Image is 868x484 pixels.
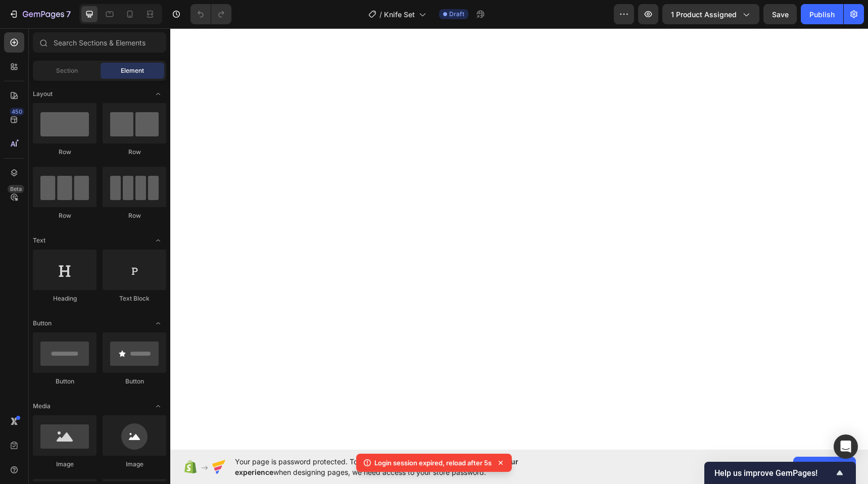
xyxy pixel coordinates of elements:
span: / [379,9,382,20]
div: Publish [809,9,835,20]
div: Text Block [103,294,166,303]
span: Toggle open [150,398,166,414]
div: Row [33,148,97,157]
div: Button [33,377,97,386]
div: Row [103,148,166,157]
button: 1 product assigned [662,4,759,24]
span: Section [56,66,78,75]
div: Heading [33,294,97,303]
span: Save [772,10,789,19]
div: Beta [8,185,24,193]
button: Allow access [793,457,856,477]
p: 7 [66,8,71,20]
div: Open Intercom Messenger [834,434,858,459]
span: Toggle open [150,86,166,102]
div: Image [33,460,97,469]
span: Button [33,319,52,328]
button: Publish [801,4,843,24]
span: Toggle open [150,232,166,249]
div: Row [103,211,166,220]
div: Undo/Redo [190,4,231,24]
button: Show survey - Help us improve GemPages! [714,467,846,479]
input: Search Sections & Elements [33,32,166,53]
span: Help us improve GemPages! [714,468,834,478]
span: Your page is password protected. To when designing pages, we need access to your store password. [235,456,558,477]
p: Login session expired, reload after 5s [374,458,492,468]
div: Row [33,211,97,220]
span: Toggle open [150,315,166,331]
button: Save [763,4,797,24]
span: 1 product assigned [671,9,737,20]
span: Draft [449,10,464,19]
span: Text [33,236,45,245]
span: Layout [33,89,53,99]
span: Media [33,402,51,411]
iframe: Design area [170,28,868,450]
span: Knife Set [384,9,415,20]
div: Button [103,377,166,386]
button: 7 [4,4,75,24]
div: 450 [10,108,24,116]
span: Element [121,66,144,75]
div: Image [103,460,166,469]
